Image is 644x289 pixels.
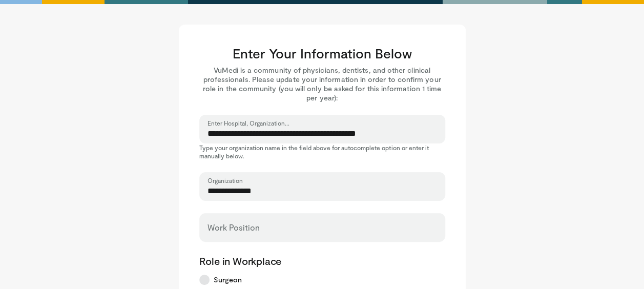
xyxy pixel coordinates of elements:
[199,254,445,267] p: Role in Workplace
[207,119,289,127] label: Enter Hospital, Organization...
[214,275,242,285] span: Surgeon
[199,143,445,160] p: Type your organization name in the field above for autocomplete option or enter it manually below.
[199,45,445,61] h3: Enter Your Information Below
[199,66,445,102] p: VuMedi is a community of physicians, dentists, and other clinical professionals. Please update yo...
[207,217,260,238] label: Work Position
[207,176,243,184] label: Organization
